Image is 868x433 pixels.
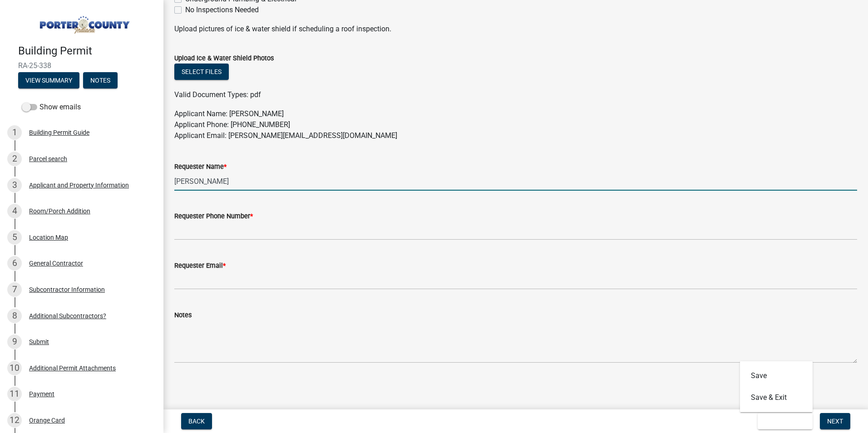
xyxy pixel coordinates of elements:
button: Save & Exit [740,387,813,408]
button: Next [820,413,850,429]
span: Back [188,418,205,425]
span: Next [827,418,843,425]
div: 5 [7,230,22,245]
label: Requester Name [174,164,227,170]
div: 12 [7,413,22,428]
div: 11 [7,387,22,401]
label: Notes [174,312,192,319]
div: General Contractor [29,260,83,266]
div: Parcel search [29,156,67,162]
img: Porter County, Indiana [18,10,149,35]
div: Orange Card [29,417,65,423]
div: Save & Exit [740,361,813,412]
div: 3 [7,178,22,192]
wm-modal-confirm: Notes [83,77,118,84]
label: No Inspections Needed [185,5,259,15]
button: Select files [174,64,229,80]
div: Subcontractor Information [29,286,105,293]
div: Payment [29,391,54,397]
div: 10 [7,361,22,375]
div: 1 [7,125,22,140]
div: Room/Porch Addition [29,208,90,214]
button: Save & Exit [758,413,813,429]
button: Save [740,365,813,387]
div: Additional Permit Attachments [29,365,116,371]
div: 4 [7,204,22,218]
label: Show emails [22,102,81,113]
label: Requester Email [174,263,226,269]
span: RA-25-338 [18,61,145,70]
p: Applicant Name: [PERSON_NAME] Applicant Phone: [PHONE_NUMBER] Applicant Email: [PERSON_NAME][EMAI... [174,108,857,141]
h4: Building Permit [18,44,156,58]
div: 7 [7,282,22,297]
label: Upload Ice & Water Shield Photos [174,55,274,62]
span: Valid Document Types: pdf [174,90,261,99]
div: Applicant and Property Information [29,182,129,188]
div: Submit [29,339,49,345]
div: Building Permit Guide [29,129,89,136]
wm-modal-confirm: Summary [18,77,79,84]
div: Additional Subcontractors? [29,313,106,319]
div: 9 [7,335,22,349]
p: Upload pictures of ice & water shield if scheduling a roof inspection. [174,24,857,34]
div: 2 [7,152,22,166]
div: 8 [7,309,22,323]
button: Back [181,413,212,429]
div: 6 [7,256,22,271]
button: View Summary [18,72,79,89]
label: Requester Phone Number [174,213,253,220]
span: Save & Exit [765,418,800,425]
button: Notes [83,72,118,89]
div: Location Map [29,234,68,241]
